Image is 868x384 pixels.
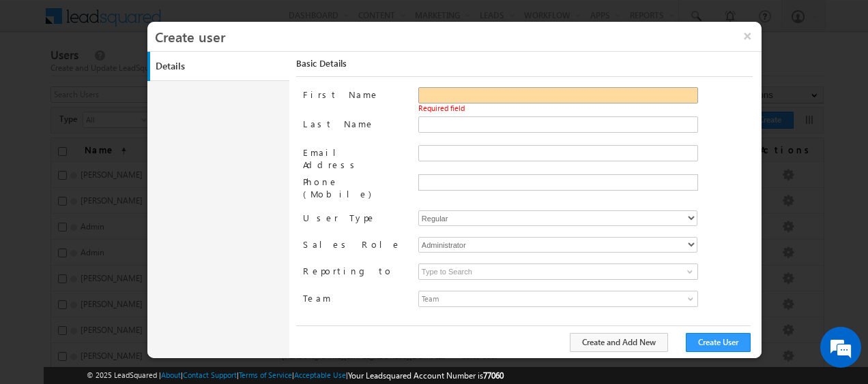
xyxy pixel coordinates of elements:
button: Create User [686,333,751,352]
a: Contact Support [183,370,237,379]
a: Details [150,52,292,81]
a: Acceptable Use [294,370,346,379]
button: × [733,22,762,50]
label: Last Name [303,116,407,130]
label: Phone (Mobile) [303,174,407,200]
span: Your Leadsquared Account Number is [348,370,504,381]
label: First Name [303,87,407,101]
a: Show All Items [680,265,697,278]
h3: Create user [155,22,762,50]
span: 77060 [483,370,504,381]
label: Team [303,291,407,304]
a: Terms of Service [239,370,292,379]
label: Email Address [303,145,407,171]
span: Team [419,291,628,306]
span: © 2025 LeadSquared | | | | | [87,369,504,382]
a: About [161,370,181,379]
input: Type to Search [418,263,698,280]
label: Sales Role [303,237,407,251]
div: Basic Details [296,57,753,77]
span: Required field [418,103,465,112]
label: Reporting to [303,263,407,277]
button: Create and Add New [570,333,668,352]
label: User Type [303,210,407,224]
